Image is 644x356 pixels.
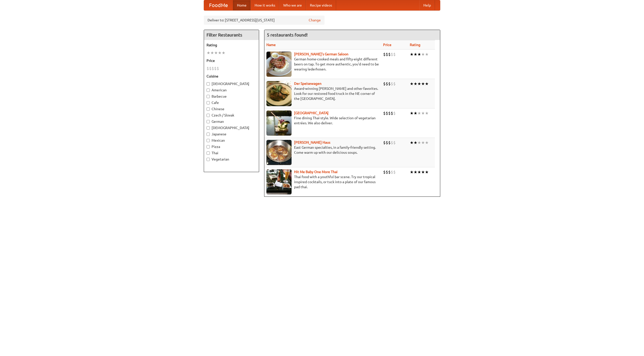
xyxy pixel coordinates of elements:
label: American [207,88,256,93]
li: $ [393,52,396,57]
li: ★ [210,50,214,56]
li: ★ [222,50,225,56]
p: Award-winning [PERSON_NAME] and other favorites. Look for our restored food truck in the NE corne... [266,86,379,101]
h5: Rating [207,43,256,48]
input: Cafe [207,101,210,104]
label: Cafe [207,100,256,105]
li: ★ [417,110,421,116]
li: $ [383,140,386,145]
li: $ [388,169,391,175]
input: Pizza [207,145,210,148]
h4: Filter Restaurants [204,30,259,40]
li: $ [217,66,219,71]
a: [PERSON_NAME]'s German Saloon [294,52,348,56]
li: $ [383,169,386,175]
li: $ [386,110,388,116]
img: babythai.jpg [266,169,292,194]
li: ★ [421,169,425,175]
li: $ [388,140,391,145]
p: German home-cooked meals and fifty-eight different beers on tap. To get more authentic, you'd nee... [266,57,379,72]
label: Czech / Slovak [207,113,256,118]
img: esthers.jpg [266,52,292,77]
li: $ [207,66,209,71]
li: $ [388,52,391,57]
li: $ [393,140,396,145]
input: Chinese [207,107,210,111]
li: ★ [410,52,414,57]
label: German [207,119,256,124]
h5: Cuisine [207,74,256,79]
li: $ [386,52,388,57]
a: Change [309,18,321,23]
label: Vegetarian [207,157,256,162]
li: $ [388,110,391,116]
li: ★ [410,169,414,175]
a: Home [233,0,251,10]
input: Barbecue [207,95,210,98]
label: Chinese [207,106,256,111]
li: ★ [417,169,421,175]
label: Mexican [207,138,256,143]
a: Rating [410,43,420,47]
li: ★ [414,52,417,57]
li: ★ [425,52,429,57]
li: $ [383,52,386,57]
input: American [207,89,210,92]
li: $ [393,81,396,87]
li: ★ [417,52,421,57]
li: ★ [421,140,425,145]
li: $ [383,81,386,87]
li: ★ [425,169,429,175]
a: FoodMe [204,0,233,10]
li: $ [214,66,217,71]
li: $ [212,66,214,71]
li: ★ [410,110,414,116]
b: [PERSON_NAME] Haus [294,140,330,144]
li: $ [386,81,388,87]
input: [DEMOGRAPHIC_DATA] [207,82,210,86]
li: ★ [417,81,421,87]
li: ★ [414,81,417,87]
li: $ [391,52,393,57]
label: Japanese [207,132,256,137]
li: ★ [414,169,417,175]
li: $ [391,169,393,175]
a: Recipe videos [306,0,336,10]
label: Pizza [207,144,256,149]
input: Japanese [207,133,210,136]
li: ★ [214,50,218,56]
a: Who we are [279,0,306,10]
li: ★ [425,81,429,87]
a: Name [266,43,276,47]
a: How it works [251,0,279,10]
label: [DEMOGRAPHIC_DATA] [207,125,256,130]
label: Barbecue [207,94,256,99]
li: ★ [425,140,429,145]
li: $ [386,169,388,175]
div: Deliver to: [STREET_ADDRESS][US_STATE] [204,16,325,25]
li: ★ [421,52,425,57]
img: speisewagen.jpg [266,81,292,106]
label: [DEMOGRAPHIC_DATA] [207,81,256,86]
li: ★ [414,140,417,145]
input: Czech / Slovak [207,114,210,117]
li: $ [388,81,391,87]
li: ★ [417,140,421,145]
input: German [207,120,210,123]
a: [GEOGRAPHIC_DATA] [294,111,329,115]
a: Hit Me Baby One More Thai [294,170,338,174]
li: $ [209,66,212,71]
input: [DEMOGRAPHIC_DATA] [207,126,210,130]
b: Der Speisewagen [294,82,321,86]
li: $ [391,81,393,87]
p: Fine dining Thai-style. Wide selection of vegetarian entrées. We also deliver. [266,115,379,126]
input: Vegetarian [207,158,210,161]
input: Mexican [207,139,210,142]
li: $ [386,140,388,145]
li: ★ [425,110,429,116]
img: kohlhaus.jpg [266,140,292,165]
li: $ [393,110,396,116]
